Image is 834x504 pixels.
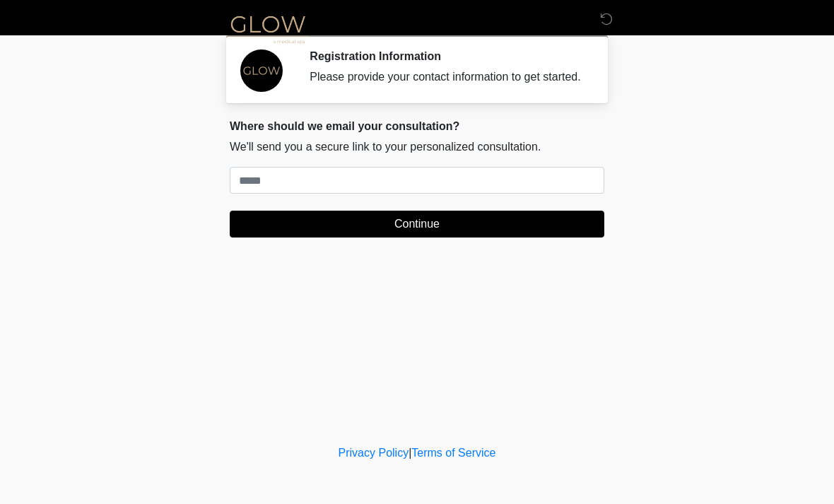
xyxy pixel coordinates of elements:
p: We'll send you a secure link to your personalized consultation. [230,139,604,156]
a: Terms of Service [411,447,495,459]
a: | [409,447,411,459]
div: Please provide your contact information to get started. [310,69,583,86]
img: Agent Avatar [240,49,283,92]
img: Glow Medical Spa Logo [216,11,320,47]
button: Continue [230,211,604,238]
a: Privacy Policy [339,447,409,459]
h2: Where should we email your consultation? [230,119,604,133]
